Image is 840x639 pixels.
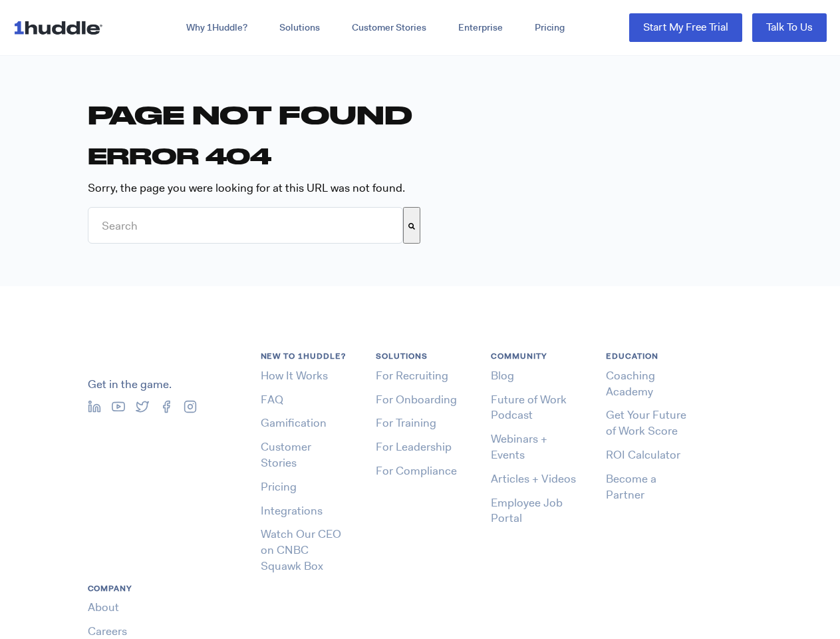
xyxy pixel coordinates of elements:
a: Enterprise [442,16,519,40]
div: Navigation Menu [122,13,827,42]
img: facebook [160,400,173,413]
img: instagram [184,400,197,413]
a: Coaching Academy [606,368,655,399]
img: youtube [112,400,125,413]
p: Get in the game. [88,377,234,393]
a: For Onboarding [376,392,457,407]
a: Why 1Huddle? [170,16,263,40]
a: ROI Calculator [606,447,680,462]
a: Articles + Videos [491,471,576,486]
a: Pricing [261,479,297,494]
p: Sorry, the page you were looking for at this URL was not found. [88,180,753,196]
img: twitter [136,400,149,413]
a: Become a Partner [606,471,656,502]
a: Customer Stories [261,439,311,470]
img: linkedin [88,400,101,413]
img: 1huddle [13,15,108,40]
a: How It Works [261,368,328,383]
a: Get Your Future of Work Score [606,407,686,438]
a: About [88,600,119,614]
a: For Compliance [376,463,457,478]
h6: Community [491,350,579,363]
a: FAQ [261,392,283,407]
h1: Page not found [88,99,753,130]
a: Watch Our CEO on CNBC Squawk Box [261,527,341,573]
a: Talk To Us [752,13,827,42]
a: Solutions [263,16,336,40]
img: 1huddle [88,350,168,371]
a: Customer Stories [336,16,442,40]
a: Webinars + Events [491,431,547,462]
a: Careers [88,624,127,638]
h2: Error 404 [88,141,753,170]
a: For Leadership [376,439,452,454]
input: This is a search field with an auto-suggest feature attached. [88,207,403,244]
a: For Recruiting [376,368,448,383]
a: Employee Job Portal [491,495,563,526]
a: Gamification [261,415,327,430]
a: For Training [376,415,436,430]
h6: Company [88,582,176,595]
a: Integrations [261,503,323,518]
a: Future of Work Podcast [491,392,567,423]
h6: Education [606,350,694,363]
a: Blog [491,368,514,383]
button: Search [403,207,420,244]
h6: New to 1Huddle? [261,350,349,363]
a: Pricing [519,16,581,40]
h6: Solutions [376,350,464,363]
a: Start My Free Trial [629,13,742,42]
